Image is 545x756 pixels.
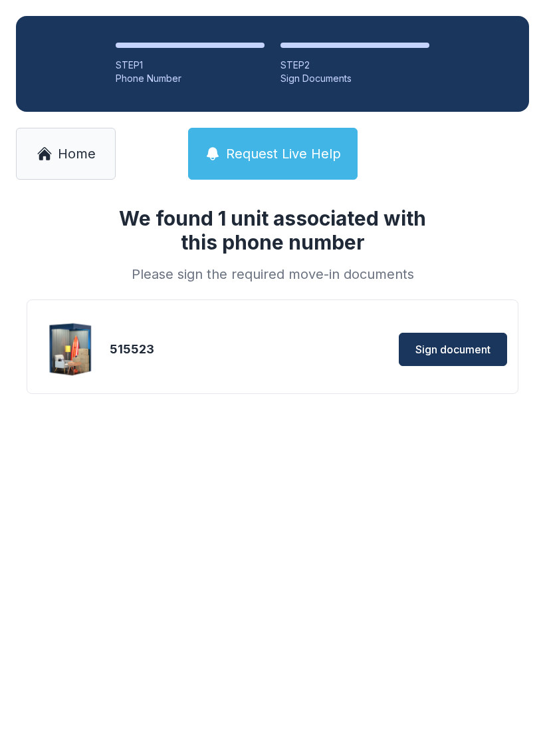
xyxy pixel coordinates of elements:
div: Phone Number [116,72,265,85]
div: 515523 [110,340,269,359]
h1: We found 1 unit associated with this phone number [102,206,443,254]
span: Sign document [415,341,490,357]
span: Home [58,144,96,163]
div: STEP 2 [280,59,429,72]
div: Sign Documents [280,72,429,85]
span: Request Live Help [226,144,341,163]
div: Please sign the required move-in documents [102,265,443,283]
div: STEP 1 [116,59,265,72]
